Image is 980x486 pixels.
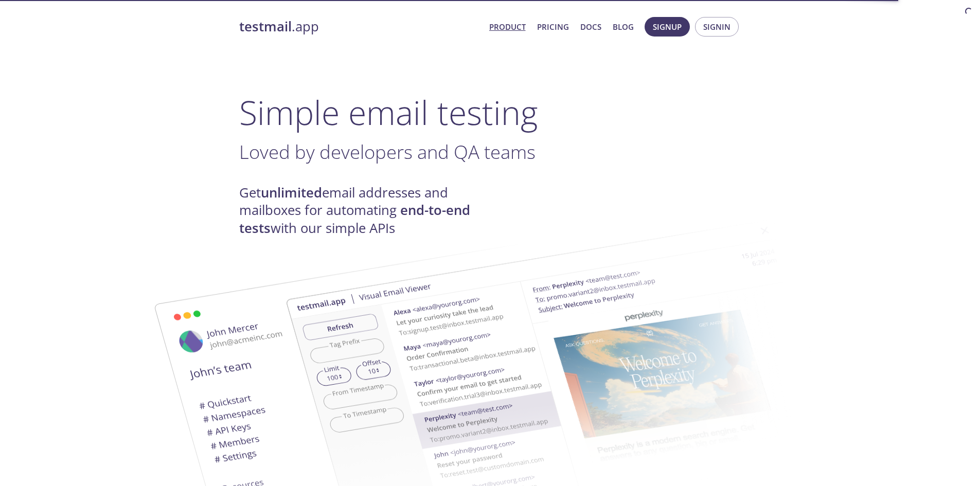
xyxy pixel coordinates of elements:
[261,184,322,202] strong: unlimited
[613,20,634,33] a: Blog
[653,20,682,33] span: Signup
[645,17,690,37] button: Signup
[695,17,739,37] button: Signin
[580,20,601,33] a: Docs
[537,20,569,33] a: Pricing
[239,201,470,237] strong: end-to-end tests
[239,93,741,132] h1: Simple email testing
[239,18,481,35] a: testmail.app
[703,20,730,33] span: Signin
[239,184,490,237] h4: Get email addresses and mailboxes for automating with our simple APIs
[239,17,292,35] strong: testmail
[489,20,526,33] a: Product
[239,139,536,165] span: Loved by developers and QA teams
